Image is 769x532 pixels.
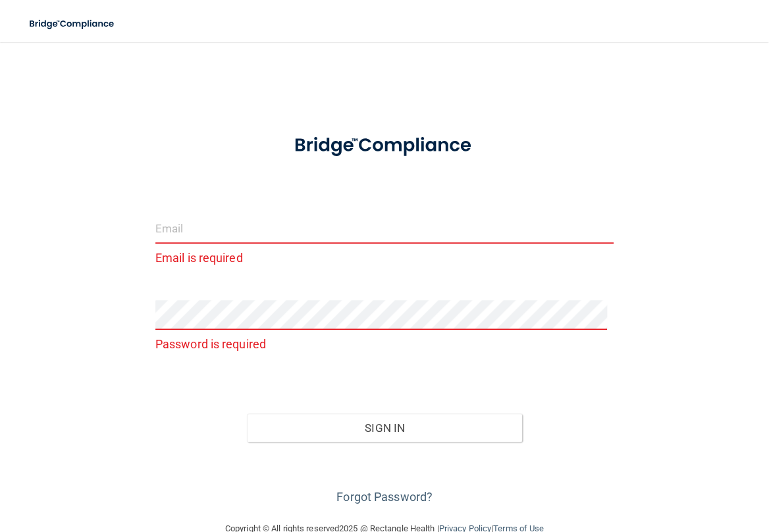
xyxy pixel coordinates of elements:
[275,121,494,170] img: bridge_compliance_login_screen.278c3ca4.svg
[155,247,614,269] p: Email is required
[155,333,614,355] p: Password is required
[247,413,522,442] button: Sign In
[155,214,614,244] input: Email
[336,490,433,504] a: Forgot Password?
[20,11,125,38] img: bridge_compliance_login_screen.278c3ca4.svg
